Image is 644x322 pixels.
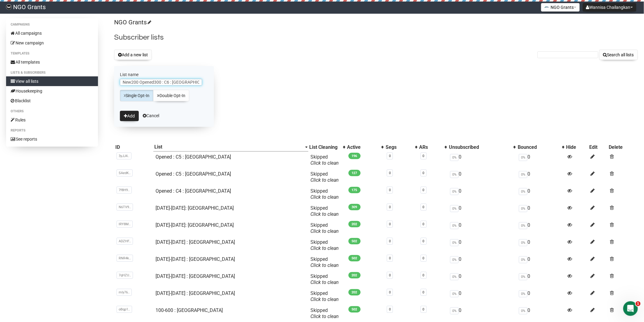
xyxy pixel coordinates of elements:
input: The name of your new list [120,79,202,86]
td: 0 [516,186,565,203]
td: 0 [448,254,516,271]
a: Click to clean [311,245,339,251]
span: 0% [450,239,459,246]
span: lRY8M.. [117,221,133,228]
a: 0 [389,154,391,158]
span: 0% [519,307,527,314]
span: Skipped [311,171,339,183]
img: 17080ac3efa689857045ce3784bc614b [6,4,12,10]
li: Campaigns [6,21,98,28]
span: RNR4k.. [117,255,133,262]
button: NGO Grants [541,3,580,12]
a: 0 [389,239,391,243]
a: 0 [389,222,391,226]
a: 0 [423,188,425,192]
span: Skipped [311,205,339,217]
a: NGO Grants [114,19,150,26]
div: Hide [566,144,587,150]
span: N6TV9.. [117,204,133,211]
h2: Subscriber lists [114,32,638,43]
span: Skipped [311,307,339,319]
td: 0 [516,254,565,271]
a: [DATE]-[DATE]: [GEOGRAPHIC_DATA] [156,222,234,228]
a: 0 [389,273,391,277]
iframe: Intercom live chat [623,301,638,316]
th: Delete: No sort applied, sorting is disabled [608,143,638,152]
span: 0% [519,239,527,246]
a: Click to clean [311,296,339,302]
a: All campaigns [6,28,98,38]
span: 0% [450,171,459,178]
a: 0 [389,205,391,209]
span: SAedK.. [117,170,133,177]
div: Edit [589,144,606,150]
a: Housekeeping [6,86,98,96]
span: 0% [519,188,527,195]
td: 0 [448,169,516,186]
th: Unsubscribed: No sort applied, activate to apply an ascending sort [448,143,516,152]
span: 0% [450,188,459,195]
span: 0% [450,290,459,297]
span: 0% [450,256,459,263]
div: Bounced [518,144,559,150]
div: Active [347,144,379,150]
a: 0 [423,239,425,243]
span: 202 [348,289,361,296]
div: Unsubscribed [449,144,510,150]
a: [DATE]-[DATE] : [GEOGRAPHIC_DATA] [156,256,235,262]
li: Reports [6,127,98,134]
td: 0 [516,288,565,305]
span: 0% [519,222,527,229]
a: Click to clean [311,211,339,217]
span: 0% [519,256,527,263]
span: mIy76.. [117,289,132,296]
span: 196 [348,153,361,159]
a: New campaign [6,38,98,48]
span: 0% [519,273,527,280]
span: 7qHZU.. [117,272,133,279]
li: Templates [6,50,98,57]
a: 0 [423,205,425,209]
button: Add [120,111,139,121]
span: 0% [450,273,459,280]
div: ARs [419,144,442,150]
a: 0 [423,256,425,260]
span: 0% [450,307,459,314]
a: Double Opt-In [153,90,189,101]
th: List: Descending sort applied, activate to remove the sort [153,143,308,152]
a: Click to clean [311,262,339,268]
th: Hide: No sort applied, sorting is disabled [565,143,588,152]
a: 0 [423,154,425,158]
span: 7f8H9.. [117,187,132,194]
span: Skipped [311,188,339,200]
span: Skipped [311,273,339,285]
a: Click to clean [311,160,339,166]
a: 0 [389,290,391,294]
button: Add a new list [114,50,152,60]
li: Lists & subscribers [6,69,98,76]
a: 0 [389,307,391,311]
a: Opened : C5 : [GEOGRAPHIC_DATA] [156,171,231,177]
div: ID [115,144,152,150]
th: ID: No sort applied, sorting is disabled [114,143,153,152]
th: Segs: No sort applied, activate to apply an ascending sort [384,143,418,152]
span: 175 [348,187,361,193]
a: Opened : C4 : [GEOGRAPHIC_DATA] [156,188,231,194]
a: 0 [389,256,391,260]
a: Single Opt-In [120,90,153,101]
a: 0 [423,307,425,311]
a: [DATE]-[DATE] : [GEOGRAPHIC_DATA] [156,290,235,296]
a: 0 [389,171,391,175]
img: 2.png [544,5,549,9]
th: Edit: No sort applied, sorting is disabled [588,143,607,152]
div: Delete [609,144,637,150]
a: 0 [423,290,425,294]
button: Search all lists [599,50,638,60]
td: 0 [448,186,516,203]
td: 0 [448,152,516,169]
span: 0% [519,205,527,212]
li: Others [6,108,98,115]
a: Rules [6,115,98,125]
span: 0% [519,290,527,297]
td: 0 [516,169,565,186]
